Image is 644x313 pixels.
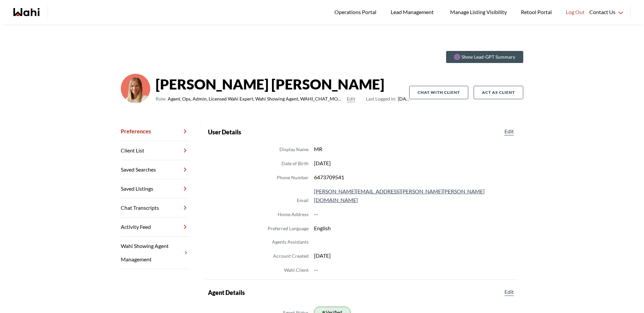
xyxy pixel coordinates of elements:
[121,179,189,198] a: Saved Listings
[168,95,344,103] span: Agent, Ops, Admin, Licensed Wahi Expert, Wahi Showing Agent, WAHI_CHAT_MODERATOR
[121,141,189,160] a: Client List
[334,8,379,16] span: Operations Portal
[121,160,189,179] a: Saved Searches
[208,288,245,297] h2: Agent Details
[347,95,355,103] button: Edit
[314,224,515,233] dd: English
[566,8,585,16] span: Log Out
[366,95,409,103] span: [DATE]
[121,122,189,141] a: Preferences
[278,210,309,218] dt: Home Address
[268,225,309,233] dt: Preferred Language
[314,173,515,182] dd: 6473709541
[314,251,515,260] dd: [DATE]
[279,145,309,153] dt: Display Name
[446,51,523,63] button: Show Lead-GPT Summary
[474,86,523,99] button: Act as Client
[448,8,509,16] span: Manage Listing Visibility
[156,95,166,103] span: Role:
[391,8,436,16] span: Lead Management
[314,210,515,218] dd: --
[409,86,468,99] button: Chat with client
[121,237,189,269] a: Wahi Showing Agent Management
[284,266,309,274] dt: Wahi Client
[503,288,515,296] button: Edit
[156,74,409,94] strong: [PERSON_NAME] [PERSON_NAME]
[521,8,554,16] span: Retool Portal
[314,265,515,274] dd: --
[314,145,515,153] dd: MR
[281,160,309,168] dt: Date of Birth
[462,54,515,60] p: Show Lead-GPT Summary
[277,174,309,182] dt: Phone Number
[314,187,515,204] dd: [PERSON_NAME][EMAIL_ADDRESS][PERSON_NAME][PERSON_NAME][DOMAIN_NAME]
[273,252,309,260] dt: Account Created
[272,238,309,246] dt: Agents Assistants
[503,127,515,135] button: Edit
[13,8,40,16] a: Wahi homepage
[208,127,241,137] h2: User Details
[121,217,189,237] a: Activity Feed
[314,159,515,168] dd: [DATE]
[297,196,309,204] dt: Email
[366,96,396,102] span: Last Logged In:
[121,74,150,103] img: 0f07b375cde2b3f9.png
[121,198,189,217] a: Chat Transcripts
